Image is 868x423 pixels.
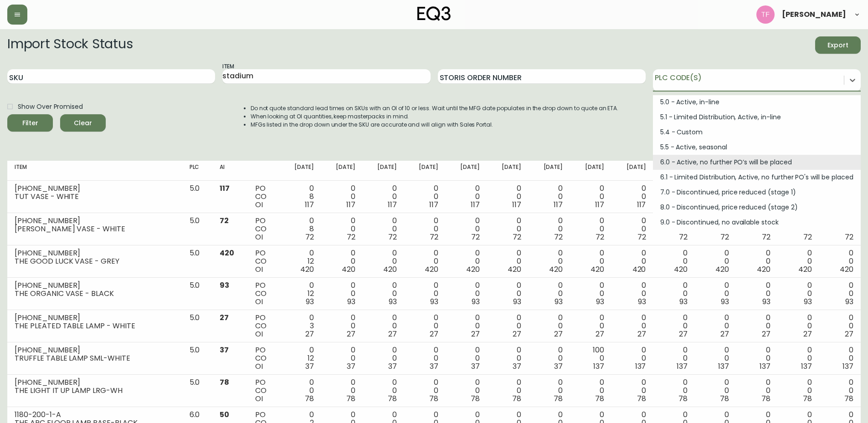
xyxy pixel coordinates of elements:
[305,329,314,339] span: 27
[619,281,646,306] div: 0 0
[513,232,521,242] span: 72
[255,264,263,275] span: OI
[220,377,229,387] span: 78
[513,361,521,372] span: 37
[346,393,355,404] span: 78
[494,249,521,274] div: 0 0
[760,361,770,372] span: 137
[577,249,604,274] div: 0 0
[182,310,213,342] td: 5.0
[761,393,770,404] span: 78
[342,264,355,275] span: 420
[220,345,229,355] span: 37
[182,213,213,245] td: 5.0
[678,393,688,404] span: 78
[785,378,812,403] div: 0 0
[494,281,521,306] div: 0 0
[370,346,397,371] div: 0 0
[653,200,861,215] div: 8.0 - Discontinued, price reduced (stage 2)
[595,393,604,404] span: 78
[702,281,729,306] div: 0 0
[370,378,397,403] div: 0 0
[842,361,853,372] span: 137
[370,281,397,306] div: 0 0
[653,215,861,230] div: 9.0 - Discontinued, no available stock
[471,232,480,242] span: 72
[15,346,175,354] div: [PHONE_NUMBER]
[287,281,314,306] div: 0 12
[251,104,619,112] li: Do not quote standard lead times on SKUs with an OI of 10 or less. Wait until the MFG date popula...
[329,314,355,338] div: 0 0
[370,184,397,209] div: 0 0
[702,378,729,403] div: 0 0
[653,185,861,200] div: 7.0 - Discontinued, price reduced (stage 1)
[287,184,314,209] div: 0 8
[411,314,438,338] div: 0 0
[596,232,604,242] span: 72
[718,361,729,372] span: 137
[798,264,812,275] span: 420
[220,183,230,194] span: 117
[591,264,604,275] span: 420
[305,393,314,404] span: 78
[637,232,646,242] span: 72
[300,264,314,275] span: 420
[512,393,521,404] span: 78
[674,264,688,275] span: 420
[453,184,480,209] div: 0 0
[744,346,770,371] div: 0 0
[472,296,480,307] span: 93
[370,249,397,274] div: 0 0
[595,199,604,210] span: 117
[411,281,438,306] div: 0 0
[577,184,604,209] div: 0 0
[15,411,175,419] div: 1180-200-1-A
[220,248,234,258] span: 420
[756,5,775,24] img: 509424b058aae2bad57fee408324c33f
[471,393,480,404] span: 78
[785,314,812,338] div: 0 0
[536,217,563,241] div: 0 0
[554,329,563,339] span: 27
[554,393,563,404] span: 78
[660,346,687,371] div: 0 0
[762,296,770,307] span: 93
[619,314,646,338] div: 0 0
[287,249,314,274] div: 0 12
[782,11,846,18] span: [PERSON_NAME]
[619,184,646,209] div: 0 0
[446,161,487,181] th: [DATE]
[453,249,480,274] div: 0 0
[404,161,446,181] th: [DATE]
[255,199,263,210] span: OI
[255,361,263,372] span: OI
[453,217,480,241] div: 0 0
[388,232,397,242] span: 72
[471,329,480,339] span: 27
[383,264,397,275] span: 420
[430,329,438,339] span: 27
[370,314,397,338] div: 0 0
[15,378,175,387] div: [PHONE_NUMBER]
[255,393,263,404] span: OI
[619,217,646,241] div: 0 0
[429,199,438,210] span: 117
[554,361,563,372] span: 37
[593,361,604,372] span: 137
[827,281,853,306] div: 0 0
[844,393,853,404] span: 78
[417,6,451,21] img: logo
[306,296,314,307] span: 93
[744,314,770,338] div: 0 0
[453,281,480,306] div: 0 0
[7,161,182,181] th: Item
[513,296,521,307] span: 93
[619,249,646,274] div: 0 0
[494,217,521,241] div: 0 0
[287,314,314,338] div: 0 3
[430,361,438,372] span: 37
[757,264,770,275] span: 420
[637,393,646,404] span: 78
[577,281,604,306] div: 0 0
[388,393,397,404] span: 78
